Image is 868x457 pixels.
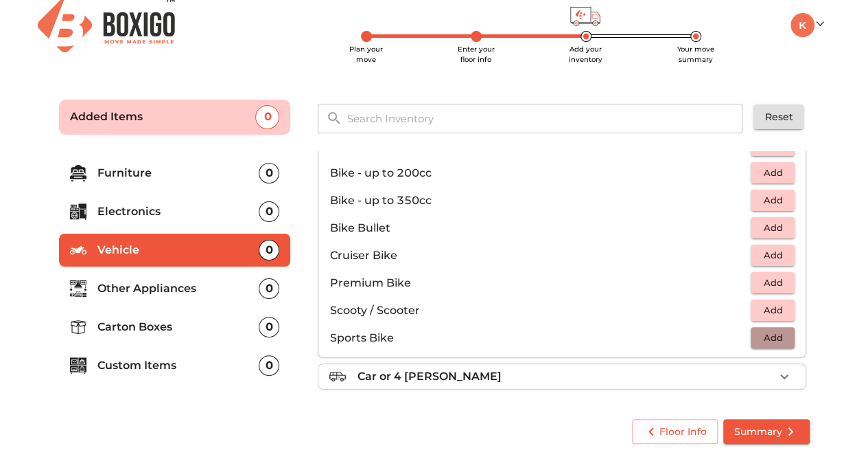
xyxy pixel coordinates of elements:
div: 0 [259,355,279,376]
span: Enter your floor info [458,45,495,64]
img: car [329,368,346,385]
span: Add your inventory [569,45,602,64]
p: Scooty / Scooter [329,302,751,319]
button: Add [751,190,795,211]
span: Floor Info [643,423,707,441]
p: Sports Bike [329,330,751,346]
div: 0 [259,317,279,337]
div: 0 [255,105,279,129]
span: Add [758,165,788,181]
p: Bike - up to 350cc [329,192,751,209]
p: Added Items [70,109,256,125]
p: Vehicle [97,242,259,258]
p: Other Appliances [97,280,259,297]
button: Add [751,162,795,183]
span: Your move summary [677,45,714,64]
p: Bike Bullet [329,220,751,236]
span: Summary [734,423,799,441]
div: 0 [259,163,279,183]
button: Reset [753,104,804,130]
p: Car or 4 [PERSON_NAME] [357,368,501,385]
div: 0 [259,240,279,260]
p: Premium Bike [329,275,751,291]
span: Add [758,192,788,208]
div: 0 [259,278,279,299]
button: Floor Info [632,419,718,445]
span: Add [758,220,788,236]
span: Add [758,247,788,263]
span: Add [758,330,788,346]
span: Add [758,302,788,318]
button: Summary [723,419,810,445]
span: Plan your move [349,45,383,64]
span: Reset [764,109,793,126]
button: Add [751,300,795,321]
p: Carton Boxes [97,319,259,335]
p: Custom Items [97,357,259,374]
p: Cruiser Bike [329,247,751,264]
input: Search Inventory [338,104,752,133]
p: Bike - up to 200cc [329,165,751,181]
button: Add [751,272,795,293]
p: Electronics [97,203,259,220]
button: Add [751,217,795,238]
button: Add [751,245,795,266]
span: Add [758,275,788,291]
button: Add [751,327,795,348]
div: 0 [259,201,279,222]
p: Furniture [97,165,259,181]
